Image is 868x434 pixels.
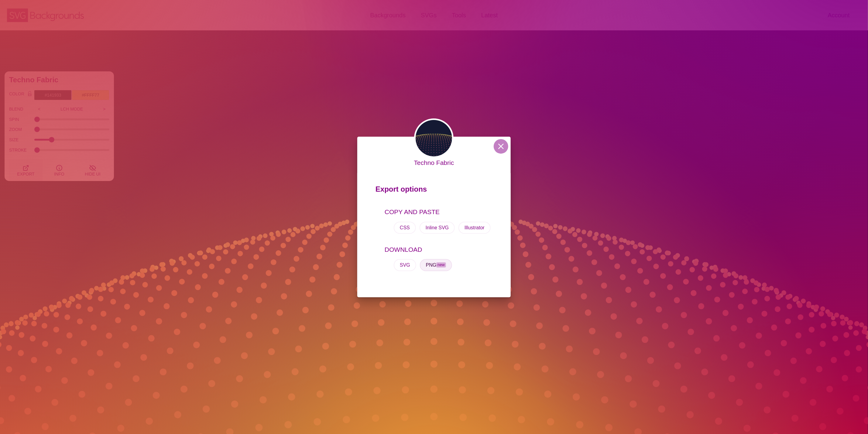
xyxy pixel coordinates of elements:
button: Illustrator [458,222,491,234]
img: electric dots form curvature [414,118,454,158]
button: SVG [394,259,416,271]
p: COPY AND PASTE [385,207,492,217]
p: Export options [376,182,492,199]
span: new [436,262,446,268]
p: DOWNLOAD [385,245,492,255]
button: Inline SVG [420,222,455,234]
button: PNGnew [420,259,452,271]
p: Techno Fabric [414,158,454,168]
button: CSS [394,222,416,234]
